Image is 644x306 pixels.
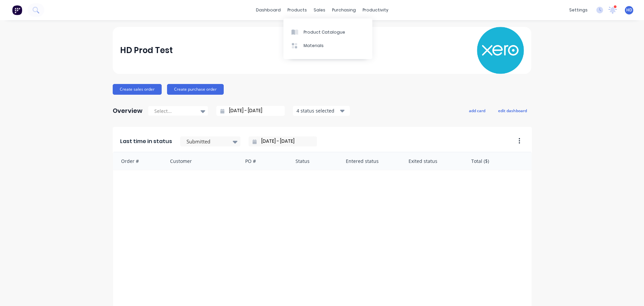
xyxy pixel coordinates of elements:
button: edit dashboard [494,106,531,115]
div: purchasing [329,5,359,15]
div: productivity [359,5,392,15]
a: dashboard [253,5,284,15]
div: Exited status [402,152,465,170]
button: add card [465,106,490,115]
button: 4 status selected [293,106,350,116]
div: settings [566,5,591,15]
div: 4 status selected [297,107,339,114]
div: Overview [113,104,143,118]
div: PO # [238,152,289,170]
span: Last time in status [120,137,172,145]
img: Factory [12,5,22,15]
div: sales [310,5,329,15]
div: Materials [304,43,324,49]
div: Customer [163,152,239,170]
button: Create purchase order [167,84,224,95]
span: HD [626,7,632,13]
div: products [284,5,310,15]
div: Status [289,152,339,170]
a: Product Catalogue [283,25,372,39]
div: Entered status [339,152,402,170]
img: HD Prod Test [477,27,524,74]
a: Materials [283,39,372,52]
div: Total ($) [465,152,532,170]
input: Filter by date [257,136,314,146]
div: HD Prod Test [120,44,173,57]
div: Product Catalogue [304,29,345,35]
div: Order # [113,152,163,170]
button: Create sales order [113,84,162,95]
